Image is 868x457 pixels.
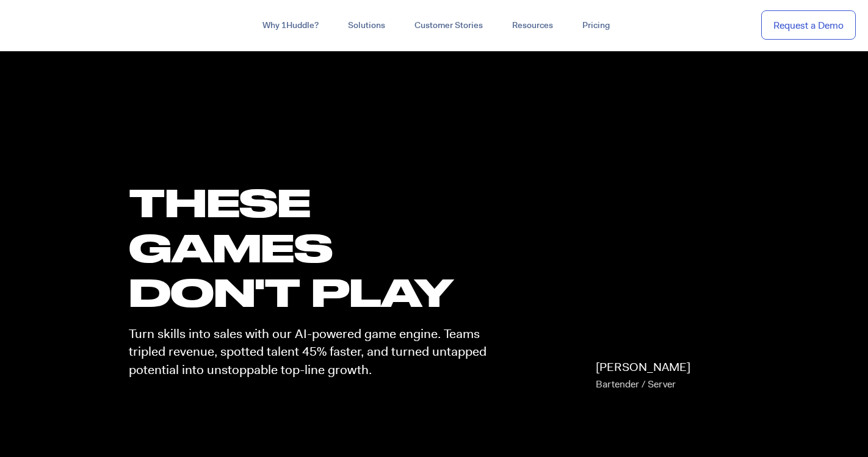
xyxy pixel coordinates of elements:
[596,359,690,393] p: [PERSON_NAME]
[129,180,497,314] h1: these GAMES DON'T PLAY
[400,15,497,37] a: Customer Stories
[596,378,676,390] span: Bartender / Server
[129,325,497,379] p: Turn skills into sales with our AI-powered game engine. Teams tripled revenue, spotted talent 45%...
[333,15,400,37] a: Solutions
[761,10,856,40] a: Request a Demo
[248,15,333,37] a: Why 1Huddle?
[568,15,624,37] a: Pricing
[12,13,99,37] img: ...
[497,15,568,37] a: Resources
